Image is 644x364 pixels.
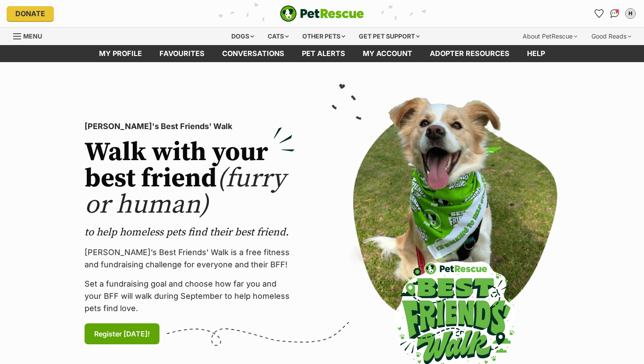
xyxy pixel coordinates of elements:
[592,7,606,21] a: Favourites
[13,28,48,43] a: Menu
[623,7,637,21] button: My account
[85,120,295,133] p: [PERSON_NAME]'s Best Friends' Walk
[354,45,421,62] a: My account
[225,28,260,45] div: Dogs
[85,225,295,239] p: to help homeless pets find their best friend.
[90,45,151,62] a: My profile
[517,28,584,45] div: About PetRescue
[280,5,364,22] a: PetRescue
[213,45,293,62] a: conversations
[585,28,637,45] div: Good Reads
[608,7,622,21] a: Conversations
[592,7,637,21] ul: Account quick links
[85,140,295,218] h2: Walk with your best friend
[262,28,295,45] div: Cats
[518,45,554,62] a: Help
[626,9,635,18] div: H
[151,45,213,62] a: Favourites
[293,45,354,62] a: Pet alerts
[353,28,426,45] div: Get pet support
[23,32,42,40] span: Menu
[280,5,364,22] img: logo-e224e6f780fb5917bec1dbf3a21bbac754714ae5b6737aabdf751b685950b380.svg
[7,6,54,21] a: Donate
[85,162,286,221] span: (furry or human)
[85,246,295,271] p: [PERSON_NAME]’s Best Friends' Walk is a free fitness and fundraising challenge for everyone and t...
[610,9,619,18] img: chat-41dd97257d64d25036548639549fe6c8038ab92f7586957e7f3b1b290dea8141.svg
[421,45,518,62] a: Adopter resources
[85,323,159,344] a: Register [DATE]!
[296,28,351,45] div: Other pets
[94,329,150,339] span: Register [DATE]!
[85,278,295,315] p: Set a fundraising goal and choose how far you and your BFF will walk during September to help hom...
